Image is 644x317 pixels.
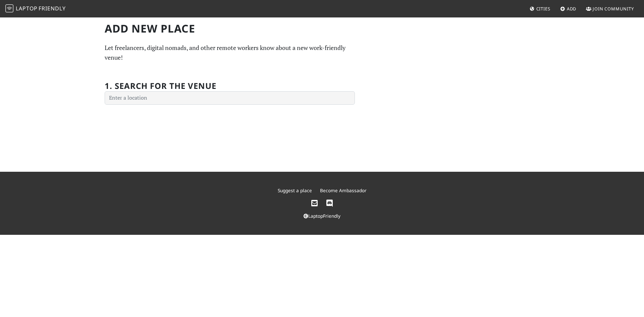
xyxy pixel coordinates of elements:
span: Cities [536,6,550,12]
span: Add [567,6,577,12]
a: LaptopFriendly [304,213,340,219]
input: Enter a location [105,91,355,105]
a: LaptopFriendly LaptopFriendly [5,3,66,15]
img: LaptopFriendly [5,4,13,12]
a: Cities [527,3,553,15]
span: Friendly [39,5,65,12]
h1: Add new Place [105,22,355,35]
h2: 1. Search for the venue [105,81,216,91]
span: Join Community [593,6,634,12]
a: Add [557,3,579,15]
span: Laptop [16,5,38,12]
a: Suggest a place [278,187,312,194]
a: Join Community [583,3,637,15]
a: Become Ambassador [320,187,367,194]
p: Let freelancers, digital nomads, and other remote workers know about a new work-friendly venue! [105,43,355,62]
